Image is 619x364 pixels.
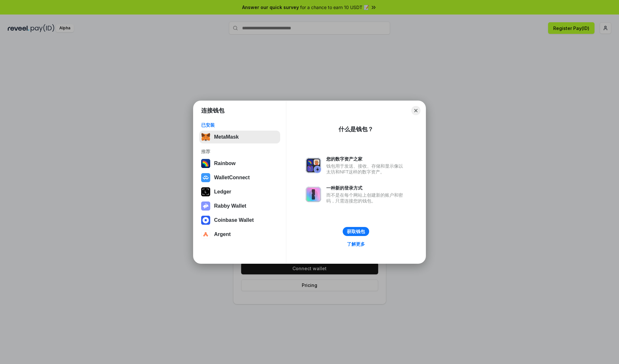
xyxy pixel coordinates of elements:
[326,156,406,162] div: 您的数字资产之家
[199,214,280,227] button: Coinbase Wallet
[199,157,280,170] button: Rainbow
[326,185,406,191] div: 一种新的登录方式
[199,200,280,212] button: Rabby Wallet
[201,149,278,154] div: 推荐
[201,107,224,114] h1: 连接钱包
[201,133,210,142] img: svg+xml,%3Csvg%20fill%3D%22none%22%20height%3D%2233%22%20viewBox%3D%220%200%2035%2033%22%20width%...
[306,187,321,202] img: svg+xml,%3Csvg%20xmlns%3D%22http%3A%2F%2Fwww.w3.org%2F2000%2Fsvg%22%20fill%3D%22none%22%20viewBox...
[326,163,406,175] div: 钱包用于发送、接收、存储和显示像以太坊和NFT这样的数字资产。
[214,161,236,166] div: Rainbow
[201,122,278,128] div: 已安装
[306,158,321,173] img: svg+xml,%3Csvg%20xmlns%3D%22http%3A%2F%2Fwww.w3.org%2F2000%2Fsvg%22%20fill%3D%22none%22%20viewBox...
[343,240,369,248] a: 了解更多
[199,185,280,198] button: Ledger
[201,216,210,225] img: svg+xml,%3Csvg%20width%3D%2228%22%20height%3D%2228%22%20viewBox%3D%220%200%2028%2028%22%20fill%3D...
[343,227,369,236] button: 获取钱包
[214,175,250,181] div: WalletConnect
[199,228,280,241] button: Argent
[214,217,254,223] div: Coinbase Wallet
[347,241,365,247] div: 了解更多
[214,189,231,195] div: Ledger
[201,230,210,239] img: svg+xml,%3Csvg%20width%3D%2228%22%20height%3D%2228%22%20viewBox%3D%220%200%2028%2028%22%20fill%3D...
[339,125,373,133] div: 什么是钱包？
[214,203,246,209] div: Rabby Wallet
[201,173,210,182] img: svg+xml,%3Csvg%20width%3D%2228%22%20height%3D%2228%22%20viewBox%3D%220%200%2028%2028%22%20fill%3D...
[411,106,420,115] button: Close
[199,131,280,143] button: MetaMask
[201,202,210,211] img: svg+xml,%3Csvg%20xmlns%3D%22http%3A%2F%2Fwww.w3.org%2F2000%2Fsvg%22%20fill%3D%22none%22%20viewBox...
[199,171,280,184] button: WalletConnect
[201,159,210,168] img: svg+xml,%3Csvg%20width%3D%22120%22%20height%3D%22120%22%20viewBox%3D%220%200%20120%20120%22%20fil...
[326,192,406,204] div: 而不是在每个网站上创建新的账户和密码，只需连接您的钱包。
[214,134,239,140] div: MetaMask
[201,187,210,196] img: svg+xml,%3Csvg%20xmlns%3D%22http%3A%2F%2Fwww.w3.org%2F2000%2Fsvg%22%20width%3D%2228%22%20height%3...
[347,229,365,234] div: 获取钱包
[214,231,231,237] div: Argent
